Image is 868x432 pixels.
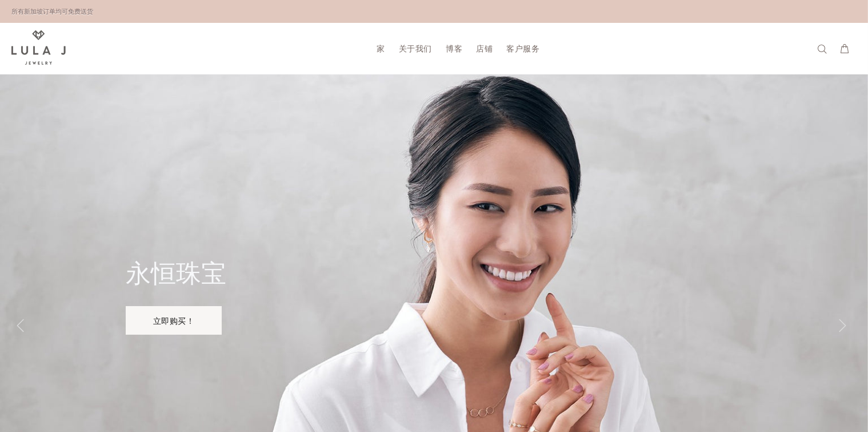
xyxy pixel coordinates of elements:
font: 博客 [446,43,462,54]
font: 永恒珠宝 [126,255,226,290]
font: 客户服务 [506,43,539,54]
a: 关于我们 [392,39,439,57]
font: 所有新加坡订单均可免费送货 [11,7,93,15]
a: 客户服务 [499,39,539,57]
a: 店铺 [469,39,499,57]
font: 家 [377,43,385,54]
a: 家 [370,39,392,57]
font: 立即购买！ [153,316,194,327]
font: 关于我们 [399,43,432,54]
a: 立即购买！ [126,306,222,335]
font: 店铺 [476,43,493,54]
a: 博客 [439,39,469,57]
